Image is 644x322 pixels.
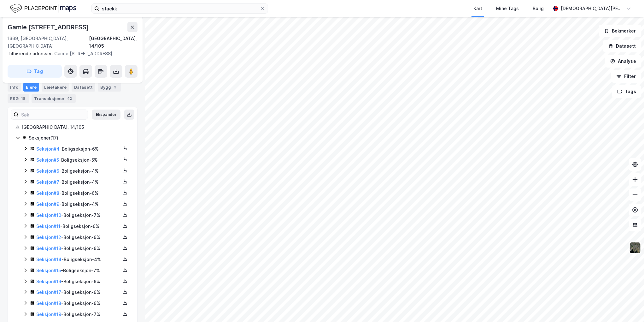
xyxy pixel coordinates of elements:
div: - Boligseksjon - 7% [36,212,120,219]
button: Ekspander [92,110,120,120]
div: Eiere [23,83,39,92]
a: Seksjon#18 [36,301,61,306]
div: - Boligseksjon - 6% [36,234,120,241]
a: Seksjon#8 [36,190,59,196]
input: Søk på adresse, matrikkel, gårdeiere, leietakere eller personer [99,4,260,13]
div: - Boligseksjon - 7% [36,267,120,274]
button: Tags [612,85,641,98]
div: ESG [8,94,29,103]
div: - Boligseksjon - 6% [36,289,120,296]
div: [GEOGRAPHIC_DATA], 14/105 [21,123,130,131]
div: - Boligseksjon - 6% [36,145,120,153]
a: Seksjon#14 [36,257,61,262]
div: Kart [473,5,482,12]
a: Seksjon#6 [36,168,59,174]
div: 3 [112,84,119,90]
a: Seksjon#15 [36,268,61,273]
a: Seksjon#12 [36,235,61,240]
div: Gamle [STREET_ADDRESS] [8,22,90,32]
a: Seksjon#11 [36,224,60,229]
div: Datasett [72,83,95,92]
div: - Boligseksjon - 6% [36,278,120,285]
a: Seksjon#4 [36,146,60,152]
span: Tilhørende adresser: [8,51,54,56]
a: Seksjon#17 [36,289,61,295]
a: Seksjon#19 [36,312,61,317]
div: Seksjoner ( 17 ) [29,134,130,142]
a: Seksjon#13 [36,246,61,251]
div: 16 [20,95,26,102]
button: Datasett [603,40,641,52]
div: - Boligseksjon - 4% [36,200,120,208]
button: Filter [611,70,641,83]
div: 42 [66,95,73,102]
div: Bolig [533,5,544,12]
div: - Boligseksjon - 5% [36,156,120,164]
button: Analyse [605,55,641,68]
div: - Boligseksjon - 6% [36,223,120,230]
div: - Boligseksjon - 7% [36,311,120,318]
button: Bokmerker [599,25,641,37]
div: - Boligseksjon - 4% [36,167,120,175]
div: [GEOGRAPHIC_DATA], 14/105 [89,35,138,50]
div: [DEMOGRAPHIC_DATA][PERSON_NAME] [561,5,624,12]
div: Bygg [98,83,121,92]
iframe: Chat Widget [612,292,644,322]
div: Mine Tags [496,5,519,12]
a: Seksjon#7 [36,179,59,185]
a: Seksjon#16 [36,279,61,284]
img: logo.f888ab2527a4732fd821a326f86c7f29.svg [10,3,76,14]
div: - Boligseksjon - 6% [36,189,120,197]
div: Gamle [STREET_ADDRESS] [8,50,132,57]
a: Seksjon#9 [36,201,59,207]
a: Seksjon#10 [36,212,61,218]
div: Transaksjoner [32,94,76,103]
input: Søk [19,110,88,119]
div: - Boligseksjon - 4% [36,256,120,263]
button: Tag [8,65,62,78]
a: Seksjon#5 [36,157,59,163]
div: 1369, [GEOGRAPHIC_DATA], [GEOGRAPHIC_DATA] [8,35,89,50]
div: - Boligseksjon - 6% [36,245,120,252]
img: 9k= [629,242,641,254]
div: - Boligseksjon - 4% [36,178,120,186]
div: Leietakere [42,83,69,92]
div: Info [8,83,21,92]
div: - Boligseksjon - 6% [36,300,120,307]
